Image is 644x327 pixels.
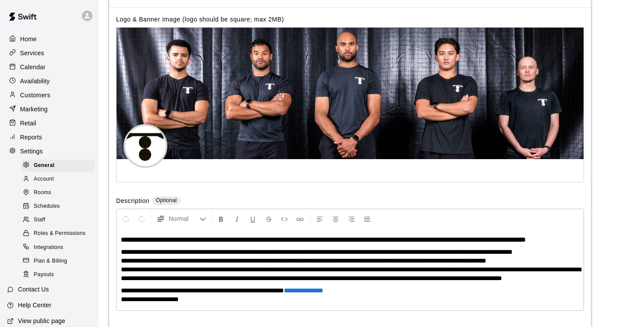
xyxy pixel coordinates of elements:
a: Reports [7,131,92,144]
button: Insert Link [293,211,308,227]
div: Integrations [21,242,95,254]
span: Optional [156,197,177,203]
a: Account [21,172,99,186]
a: Roles & Permissions [21,227,99,241]
span: Integrations [34,243,64,252]
p: Marketing [20,105,48,114]
div: Schedules [21,200,95,213]
p: Retail [20,119,36,128]
p: Services [20,49,44,57]
button: Right Align [344,211,359,227]
a: Marketing [7,103,92,116]
button: Center Align [328,211,343,227]
span: Roles & Permissions [34,229,85,238]
span: Rooms [34,188,51,197]
a: Calendar [7,60,92,74]
button: Justify Align [360,211,375,227]
div: Rooms [21,187,95,199]
a: General [21,159,99,172]
a: Plan & Billing [21,254,99,268]
button: Format Bold [214,211,229,227]
div: Plan & Billing [21,255,95,267]
button: Insert Code [277,211,292,227]
span: General [34,161,55,170]
span: Payouts [34,270,54,279]
p: Reports [20,133,42,142]
span: Account [34,175,54,184]
a: Staff [21,213,99,227]
p: Customers [20,91,50,100]
a: Availability [7,75,92,88]
span: Staff [34,216,45,224]
button: Format Italics [230,211,244,227]
label: Logo & Banner Image (logo should be square; max 2MB) [116,16,284,23]
button: Formatting Options [153,211,210,227]
button: Redo [134,211,149,227]
button: Format Strikethrough [261,211,276,227]
a: Schedules [21,200,99,213]
p: Help Center [18,301,51,309]
span: Plan & Billing [34,257,67,266]
a: Services [7,46,92,60]
p: Availability [20,77,50,85]
button: Undo [118,211,133,227]
a: Payouts [21,268,99,281]
p: Contact Us [18,285,49,294]
div: Account [21,173,95,185]
div: Staff [21,214,95,226]
p: Home [20,35,37,43]
p: Calendar [20,63,46,71]
span: Normal [169,214,199,223]
div: General [21,160,95,172]
button: Left Align [312,211,327,227]
a: Integrations [21,241,99,254]
a: Home [7,32,92,46]
span: Schedules [34,202,60,211]
a: Retail [7,117,92,130]
a: Settings [7,145,92,158]
div: Payouts [21,269,95,281]
button: Format Underline [245,211,260,227]
a: Rooms [21,186,99,200]
p: View public page [18,316,65,325]
div: Roles & Permissions [21,227,95,240]
p: Settings [20,147,43,156]
a: Customers [7,89,92,102]
label: Description [116,196,149,206]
